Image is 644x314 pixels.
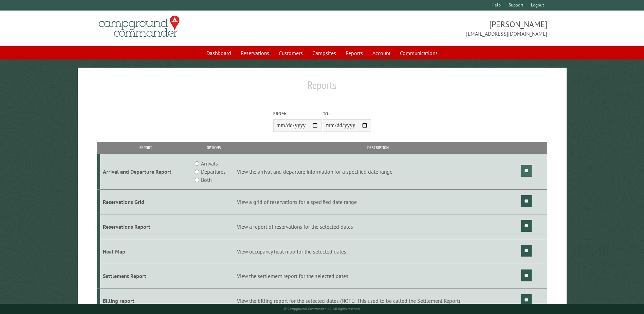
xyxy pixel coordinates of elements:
[100,289,191,313] td: Billing report
[342,47,367,59] a: Reports
[308,47,340,59] a: Campsites
[201,168,226,176] label: Departures
[236,214,520,239] td: View a report of reservations for the selected dates
[236,154,520,190] td: View the arrival and departure information for a specified date range
[202,47,235,59] a: Dashboard
[275,47,307,59] a: Customers
[97,78,547,97] h1: Reports
[201,176,211,184] label: Both
[100,264,191,289] td: Settlement Report
[100,190,191,214] td: Reservations Grid
[368,47,394,59] a: Account
[236,142,520,154] th: Description
[201,159,218,168] label: Arrivals
[323,110,371,117] label: To:
[396,47,442,59] a: Communications
[100,214,191,239] td: Reservations Report
[322,19,547,38] span: [PERSON_NAME] [EMAIL_ADDRESS][DOMAIN_NAME]
[236,190,520,214] td: View a grid of reservations for a specified date range
[236,264,520,289] td: View the settlement report for the selected dates
[284,307,361,311] small: © Campground Commander LLC. All rights reserved.
[236,239,520,264] td: View occupancy heat map for the selected dates
[100,142,191,154] th: Report
[273,110,321,117] label: From:
[100,239,191,264] td: Heat Map
[97,13,182,40] img: Campground Commander
[100,154,191,190] td: Arrival and Departure Report
[191,142,236,154] th: Options
[236,289,520,313] td: View the billing report for the selected dates (NOTE: This used to be called the Settlement Report)
[237,47,273,59] a: Reservations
